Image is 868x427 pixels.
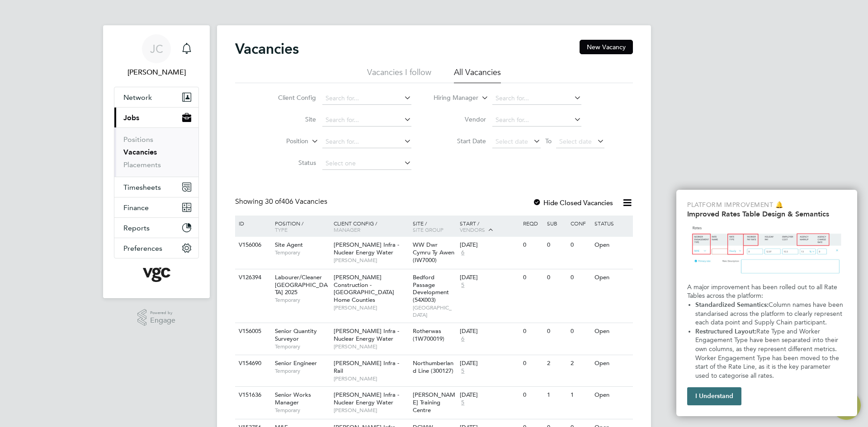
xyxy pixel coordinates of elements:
[426,94,478,103] label: Hiring Manager
[545,216,568,231] div: Sub
[580,40,633,54] button: New Vacancy
[322,114,411,127] input: Search for...
[460,274,519,282] div: [DATE]
[545,269,568,286] div: 0
[695,328,841,380] span: Rate Type and Worker Engagement Type have been separated into their own columns, as they represen...
[114,34,199,78] a: Go to account details
[460,226,485,233] span: Vendors
[521,387,544,404] div: 0
[334,304,408,311] span: [PERSON_NAME]
[334,327,399,343] span: [PERSON_NAME] Infra - Nuclear Energy Water
[460,249,466,257] span: 6
[592,387,632,404] div: Open
[687,387,741,405] button: I Understand
[123,113,139,122] span: Jobs
[265,197,281,206] span: 30 of
[236,355,268,372] div: V154690
[434,137,486,145] label: Start Date
[275,296,329,304] span: Temporary
[334,226,360,233] span: Manager
[687,201,846,210] p: Platform Improvement 🔔
[454,67,501,83] li: All Vacancies
[695,301,845,326] span: Column names have been standarised across the platform to clearly represent each data point and S...
[458,216,521,238] div: Start /
[123,183,161,192] span: Timesheets
[413,241,454,264] span: WW Dwr Cymru Ty Awen (IW7000)
[367,67,431,83] li: Vacancies I follow
[123,148,157,156] a: Vacancies
[460,335,466,343] span: 6
[322,157,411,170] input: Select one
[545,387,568,404] div: 1
[559,137,592,145] span: Select date
[695,328,756,335] strong: Restructured Layout:
[235,197,329,206] div: Showing
[150,43,163,55] span: JC
[521,237,544,253] div: 0
[236,323,268,340] div: V156005
[123,203,149,212] span: Finance
[695,301,769,309] strong: Standardized Semantics:
[413,273,449,304] span: Bedford Passage Development (54X003)
[413,359,453,375] span: Northumberland Line (300127)
[410,216,458,237] div: Site /
[275,273,328,296] span: Labourer/Cleaner [GEOGRAPHIC_DATA] 2025
[334,241,399,256] span: [PERSON_NAME] Infra - Nuclear Energy Water
[275,343,329,350] span: Temporary
[275,327,317,343] span: Senior Quantity Surveyor
[495,137,528,145] span: Select date
[334,359,399,375] span: [PERSON_NAME] Infra - Rail
[413,327,444,343] span: Rotherwas (1W700019)
[331,216,410,237] div: Client Config /
[275,241,303,249] span: Site Agent
[460,360,519,367] div: [DATE]
[687,283,846,300] p: A major improvement has been rolled out to all Rate Tables across the platform:
[460,282,466,289] span: 5
[521,323,544,340] div: 0
[676,190,857,416] div: Improved Rate Table Semantics
[542,135,554,147] span: To
[322,136,411,148] input: Search for...
[334,375,408,382] span: [PERSON_NAME]
[275,391,311,406] span: Senior Works Manager
[114,67,199,78] span: Jimmy Callaghan
[492,114,581,127] input: Search for...
[413,226,443,233] span: Site Group
[533,198,613,207] label: Hide Closed Vacancies
[114,267,199,282] a: Go to home page
[460,328,519,335] div: [DATE]
[521,269,544,286] div: 0
[322,92,411,105] input: Search for...
[236,387,268,404] div: V151636
[592,355,632,372] div: Open
[143,267,170,282] img: vgcgroup-logo-retina.png
[275,367,329,375] span: Temporary
[568,216,592,231] div: Conf
[521,355,544,372] div: 0
[687,222,846,279] img: Updated Rates Table Design & Semantics
[265,197,327,206] span: 406 Vacancies
[334,273,394,304] span: [PERSON_NAME] Construction - [GEOGRAPHIC_DATA] Home Counties
[264,115,316,123] label: Site
[592,269,632,286] div: Open
[264,159,316,167] label: Status
[275,226,288,233] span: Type
[123,160,161,169] a: Placements
[256,137,308,146] label: Position
[545,237,568,253] div: 0
[236,269,268,286] div: V126394
[568,355,592,372] div: 2
[334,257,408,264] span: [PERSON_NAME]
[275,249,329,256] span: Temporary
[687,210,846,218] h2: Improved Rates Table Design & Semantics
[460,399,466,407] span: 5
[275,407,329,414] span: Temporary
[492,92,581,105] input: Search for...
[568,387,592,404] div: 1
[334,391,399,406] span: [PERSON_NAME] Infra - Nuclear Energy Water
[334,343,408,350] span: [PERSON_NAME]
[150,309,175,317] span: Powered by
[123,244,162,253] span: Preferences
[521,216,544,231] div: Reqd
[568,237,592,253] div: 0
